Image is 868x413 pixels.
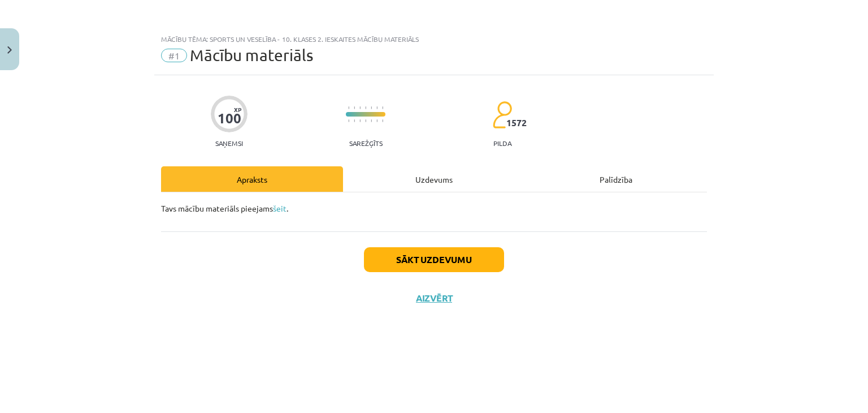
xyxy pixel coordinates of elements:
[354,106,355,109] img: icon-short-line-57e1e144782c952c97e751825c79c345078a6d821885a25fce030b3d8c18986b.svg
[506,118,527,128] span: 1572
[348,106,349,109] img: icon-short-line-57e1e144782c952c97e751825c79c345078a6d821885a25fce030b3d8c18986b.svg
[354,119,355,122] img: icon-short-line-57e1e144782c952c97e751825c79c345078a6d821885a25fce030b3d8c18986b.svg
[365,106,366,109] img: icon-short-line-57e1e144782c952c97e751825c79c345078a6d821885a25fce030b3d8c18986b.svg
[349,139,383,147] p: Sarežģīts
[364,247,504,272] button: Sākt uzdevumu
[371,119,372,122] img: icon-short-line-57e1e144782c952c97e751825c79c345078a6d821885a25fce030b3d8c18986b.svg
[413,292,455,304] button: Aizvērt
[190,46,313,64] span: Mācību materiāls
[365,119,366,122] img: icon-short-line-57e1e144782c952c97e751825c79c345078a6d821885a25fce030b3d8c18986b.svg
[348,119,349,122] img: icon-short-line-57e1e144782c952c97e751825c79c345078a6d821885a25fce030b3d8c18986b.svg
[525,166,707,192] div: Palīdzība
[161,203,707,214] p: Tavs mācību materiāls pieejams .
[376,106,377,109] img: icon-short-line-57e1e144782c952c97e751825c79c345078a6d821885a25fce030b3d8c18986b.svg
[382,119,383,122] img: icon-short-line-57e1e144782c952c97e751825c79c345078a6d821885a25fce030b3d8c18986b.svg
[218,110,241,126] div: 100
[382,106,383,109] img: icon-short-line-57e1e144782c952c97e751825c79c345078a6d821885a25fce030b3d8c18986b.svg
[161,35,707,43] div: Mācību tēma: Sports un veselība - 10. klases 2. ieskaites mācību materiāls
[492,101,512,129] img: students-c634bb4e5e11cddfef0936a35e636f08e4e9abd3cc4e673bd6f9a4125e45ecb1.svg
[493,139,511,147] p: pilda
[211,139,248,147] p: Saņemsi
[273,203,287,213] a: šeit
[234,106,241,113] span: XP
[371,106,372,109] img: icon-short-line-57e1e144782c952c97e751825c79c345078a6d821885a25fce030b3d8c18986b.svg
[7,46,12,54] img: icon-close-lesson-0947bae3869378f0d4975bcd49f059093ad1ed9edebbc8119c70593378902aed.svg
[359,119,361,122] img: icon-short-line-57e1e144782c952c97e751825c79c345078a6d821885a25fce030b3d8c18986b.svg
[161,49,187,62] span: #1
[359,106,361,109] img: icon-short-line-57e1e144782c952c97e751825c79c345078a6d821885a25fce030b3d8c18986b.svg
[343,166,525,192] div: Uzdevums
[376,119,377,122] img: icon-short-line-57e1e144782c952c97e751825c79c345078a6d821885a25fce030b3d8c18986b.svg
[161,166,343,192] div: Apraksts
